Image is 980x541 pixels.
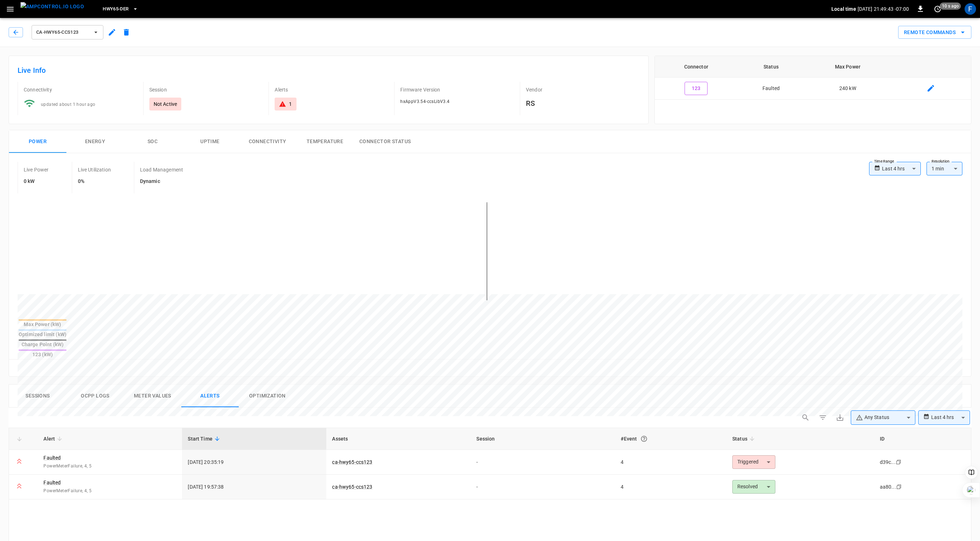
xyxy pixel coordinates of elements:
p: Connectivity [24,86,137,93]
div: profile-icon [965,3,976,15]
button: Power [9,130,66,153]
p: Live Power [24,166,49,173]
p: [DATE] 21:49:43 -07:00 [858,5,909,13]
button: Sessions [9,385,66,408]
th: Session [471,428,615,450]
p: Vendor [526,86,640,93]
button: set refresh interval [932,3,943,15]
button: SOC [124,130,181,153]
div: Last 4 hrs [931,411,970,424]
button: Ocpp logs [66,385,124,408]
th: Assets [326,428,471,450]
div: Triggered [732,455,775,469]
p: Live Utilization [78,166,111,173]
span: Start Time [188,434,222,443]
div: 1 [289,100,292,108]
td: 240 kW [804,77,891,100]
img: ampcontrol.io logo [20,2,84,11]
button: Uptime [181,130,239,153]
label: Time Range [874,159,894,164]
table: connector table [655,56,971,100]
button: Energy [66,130,124,153]
span: Status [732,434,757,443]
p: Alerts [275,86,388,93]
div: Resolved [732,480,775,494]
button: HWY65-DER [100,2,141,16]
p: Not Active [154,100,177,108]
label: Resolution [932,159,949,164]
button: Temperature [296,130,354,153]
span: ca-hwy65-ccs123 [36,28,89,37]
button: Meter Values [124,385,181,408]
button: Connectivity [239,130,296,153]
span: Alert [43,434,64,443]
button: ca-hwy65-ccs123 [32,25,103,39]
div: Last 4 hrs [882,162,921,175]
p: Local time [831,5,856,13]
th: Status [738,56,804,77]
button: Connector Status [354,130,416,153]
span: hxAppV3.54-ccsLibV3.4 [400,99,449,104]
h6: 0 kW [24,178,49,185]
h6: Dynamic [140,178,183,185]
button: Remote Commands [898,26,971,39]
button: Alerts [181,385,239,408]
h6: 0% [78,178,111,185]
button: 123 [685,82,708,95]
div: Any Status [856,414,904,421]
th: Connector [655,56,738,77]
span: HWY65-DER [103,5,129,13]
th: Max Power [804,56,891,77]
td: Faulted [738,77,804,100]
span: updated about 1 hour ago [41,102,95,107]
p: Load Management [140,166,183,173]
p: Firmware Version [400,86,514,93]
div: remote commands options [898,26,971,39]
p: Session [149,86,263,93]
th: ID [874,428,971,450]
button: An event is a single occurrence of an issue. An alert groups related events for the same asset, m... [638,432,650,445]
div: 1 min [927,162,962,175]
h6: RS [526,98,640,109]
div: #Event [621,432,721,445]
span: 10 s ago [940,3,961,10]
h6: Live Info [18,65,640,76]
button: Optimization [239,385,296,408]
